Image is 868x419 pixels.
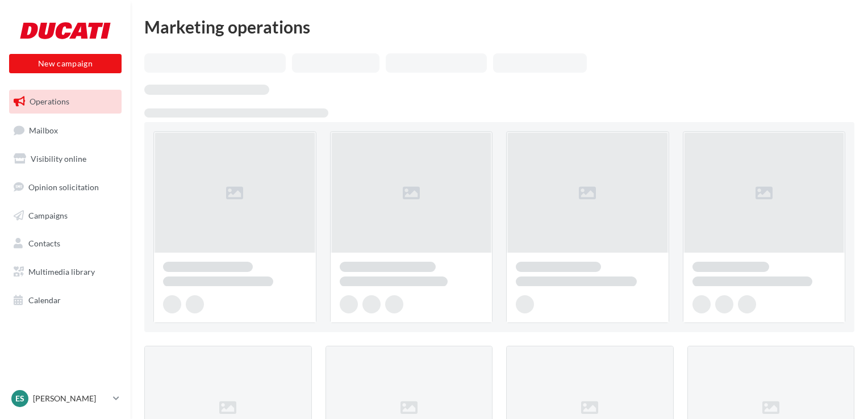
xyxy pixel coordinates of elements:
a: Opinion solicitation [7,175,124,199]
div: Marketing operations [144,18,854,35]
a: ES [PERSON_NAME] [9,388,122,409]
span: Visibility online [31,154,86,164]
span: Mailbox [29,125,58,135]
span: Campaigns [28,210,68,220]
span: ES [15,393,24,404]
a: Mailbox [7,118,124,143]
span: Operations [30,97,69,106]
a: Multimedia library [7,260,124,284]
span: Calendar [28,295,61,305]
button: New campaign [9,54,122,73]
span: Opinion solicitation [28,182,99,192]
span: Contacts [28,238,60,248]
a: Calendar [7,288,124,312]
a: Operations [7,90,124,114]
a: Visibility online [7,147,124,171]
p: [PERSON_NAME] [33,393,108,404]
a: Contacts [7,232,124,255]
span: Multimedia library [28,267,95,276]
a: Campaigns [7,204,124,228]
